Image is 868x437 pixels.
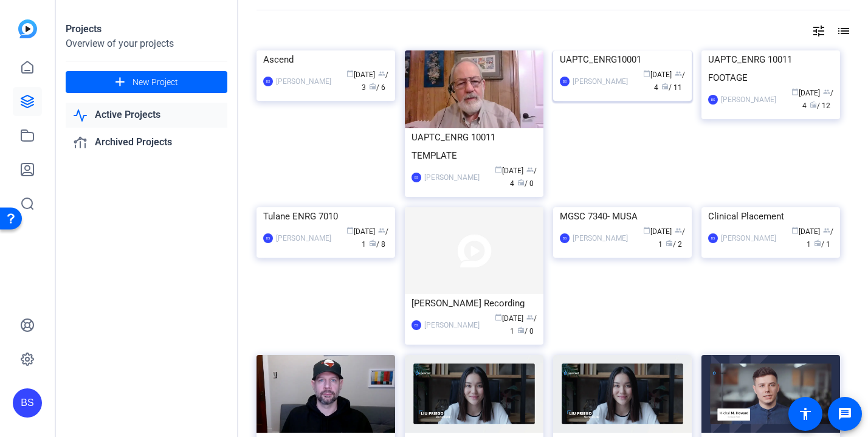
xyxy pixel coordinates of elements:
div: BS [263,233,273,243]
mat-icon: tune [811,24,826,38]
div: Projects [66,22,227,36]
div: Overview of your projects [66,36,227,51]
button: New Project [66,71,227,93]
span: radio [661,83,669,90]
span: group [823,88,830,95]
span: radio [369,239,376,247]
span: calendar_today [643,227,650,234]
span: radio [814,239,821,247]
div: BS [412,320,421,330]
span: calendar_today [346,227,354,234]
span: [DATE] [495,167,523,175]
span: radio [666,239,673,247]
span: / 11 [661,83,682,92]
div: BS [708,95,718,105]
span: radio [517,179,525,186]
span: radio [810,101,817,108]
span: / 1 [814,240,830,249]
span: / 8 [369,240,385,249]
a: Archived Projects [66,130,227,155]
div: Ascend [263,50,388,69]
div: MGSC 7340- MUSA [560,207,685,225]
span: [DATE] [495,314,523,323]
div: [PERSON_NAME] [721,232,776,244]
span: calendar_today [791,227,799,234]
img: blue-gradient.svg [18,19,37,38]
span: / 1 [658,227,685,249]
span: [DATE] [346,71,375,79]
mat-icon: list [835,24,850,38]
span: [DATE] [791,89,820,97]
span: group [526,166,534,173]
div: BS [708,233,718,243]
span: / 6 [369,83,385,92]
span: group [378,70,385,77]
div: BS [263,77,273,86]
span: group [675,70,682,77]
div: UAPTC_ENRG 10011 FOOTAGE [708,50,833,87]
div: BS [412,173,421,182]
div: BS [560,77,570,86]
span: group [378,227,385,234]
span: / 2 [666,240,682,249]
span: group [823,227,830,234]
div: [PERSON_NAME] [424,171,480,184]
span: radio [369,83,376,90]
span: [DATE] [346,227,375,236]
div: UAPTC_ENRG 10011 TEMPLATE [412,128,537,165]
div: [PERSON_NAME] [276,75,331,88]
span: / 1 [807,227,833,249]
span: radio [517,326,525,334]
div: [PERSON_NAME] [573,75,628,88]
span: / 1 [362,227,388,249]
span: calendar_today [495,314,502,321]
div: BS [13,388,42,418]
span: group [526,314,534,321]
span: calendar_today [791,88,799,95]
span: / 0 [517,327,534,335]
div: [PERSON_NAME] [276,232,331,244]
div: [PERSON_NAME] Recording [412,294,537,312]
span: / 0 [517,179,534,188]
div: Tulane ENRG 7010 [263,207,388,225]
span: calendar_today [495,166,502,173]
span: group [675,227,682,234]
span: New Project [133,76,178,89]
span: calendar_today [346,70,354,77]
mat-icon: accessibility [798,407,813,421]
div: [PERSON_NAME] [573,232,628,244]
span: [DATE] [643,71,672,79]
div: [PERSON_NAME] [424,319,480,331]
div: UAPTC_ENRG10001 [560,50,685,69]
a: Active Projects [66,103,227,128]
div: [PERSON_NAME] [721,94,776,106]
span: [DATE] [791,227,820,236]
div: Clinical Placement [708,207,833,225]
mat-icon: add [112,75,128,90]
span: [DATE] [643,227,672,236]
mat-icon: message [838,407,852,421]
span: calendar_today [643,70,650,77]
div: BS [560,233,570,243]
span: / 12 [810,102,830,110]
